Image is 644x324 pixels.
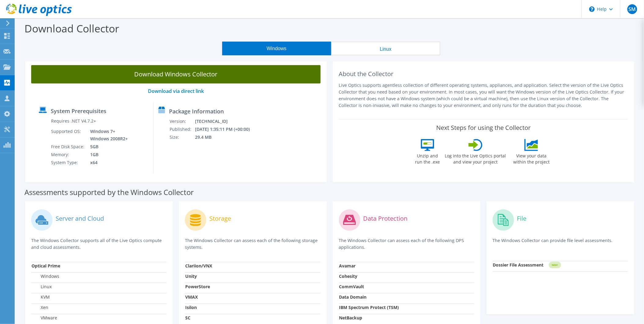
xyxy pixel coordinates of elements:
[339,273,358,279] strong: Cohesity
[24,189,194,195] label: Assessments supported by the Windows Collector
[185,273,197,279] strong: Unity
[339,294,367,300] strong: Data Domain
[414,151,442,165] label: Unzip and run the .exe
[185,294,198,300] strong: VMAX
[589,6,595,12] svg: \n
[31,263,60,269] strong: Optical Prime
[86,127,129,143] td: Windows 7+ Windows 2008R2+
[86,151,129,159] td: 1GB
[51,151,86,159] td: Memory:
[185,284,210,289] strong: PowerStore
[436,124,531,131] label: Next Steps for using the Collector
[31,315,57,321] label: VMware
[339,237,474,251] p: The Windows Collector can assess each of the following DPS applications.
[51,108,106,114] label: System Prerequisites
[510,151,554,165] label: View your data within the project
[445,151,506,165] label: Log into the Live Optics portal and view your project
[148,88,204,94] a: Download via direct link
[31,273,59,279] label: Windows
[31,284,52,290] label: Linux
[56,215,104,222] label: Server and Cloud
[222,42,331,55] button: Windows
[169,117,195,125] td: Version:
[51,118,96,124] label: Requires .NET V4.7.2+
[185,315,190,321] strong: SC
[339,304,399,310] strong: IBM Spectrum Protect (TSM)
[31,65,321,83] a: Download Windows Collector
[195,133,258,141] td: 29.4 MB
[339,263,356,269] strong: Avamar
[31,294,50,300] label: KVM
[363,215,408,222] label: Data Protection
[517,215,527,222] label: File
[51,159,86,167] td: System Type:
[31,237,167,251] p: The Windows Collector supports all of the Live Optics compute and cloud assessments.
[24,21,119,35] label: Download Collector
[86,143,129,151] td: 5GB
[552,263,558,267] tspan: NEW!
[339,82,628,109] p: Live Optics supports agentless collection of different operating systems, appliances, and applica...
[185,304,197,310] strong: Isilon
[331,42,440,55] button: Linux
[185,237,320,251] p: The Windows Collector can assess each of the following storage systems.
[169,125,195,133] td: Published:
[209,215,231,222] label: Storage
[51,127,86,143] td: Supported OS:
[493,237,628,250] p: The Windows Collector can provide file level assessments.
[169,108,224,114] label: Package Information
[51,143,86,151] td: Free Disk Space:
[493,262,544,268] strong: Dossier File Assessment
[195,117,258,125] td: [TECHNICAL_ID]
[195,125,258,133] td: [DATE] 1:35:11 PM (+00:00)
[31,304,48,311] label: Xen
[86,159,129,167] td: x64
[339,70,628,78] h2: About the Collector
[339,315,362,321] strong: NetBackup
[169,133,195,141] td: Size:
[627,4,637,14] span: SM
[339,284,364,289] strong: CommVault
[185,263,212,269] strong: Clariion/VNX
